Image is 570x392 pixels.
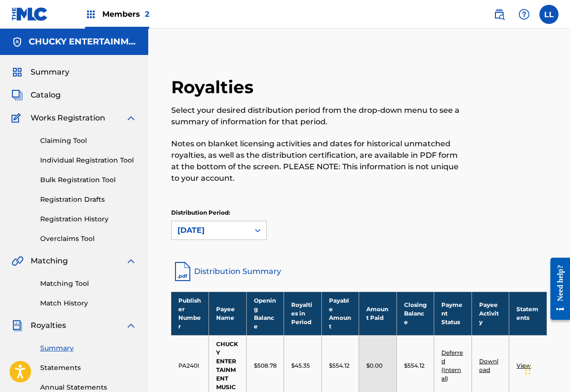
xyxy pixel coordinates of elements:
[171,292,209,335] th: Publisher Number
[40,343,137,353] a: Summary
[11,89,23,101] img: Catalog
[254,361,277,370] p: $508.78
[543,248,570,330] iframe: Resource Center
[284,292,322,335] th: Royalties in Period
[31,89,61,101] span: Catalog
[291,361,310,370] p: $45.35
[493,9,505,20] img: search
[31,66,69,78] span: Summary
[125,255,137,267] img: expand
[539,5,559,24] div: User Menu
[31,255,68,267] span: Matching
[40,279,137,289] a: Matching Tool
[509,292,547,335] th: Statements
[171,208,267,217] p: Distribution Period:
[515,5,534,24] div: Help
[479,358,498,373] a: Download
[102,9,149,20] span: Members
[171,76,258,98] h2: Royalties
[125,320,137,331] img: expand
[40,234,137,244] a: Overclaims Tool
[490,5,509,24] a: Public Search
[125,112,137,124] img: expand
[177,225,243,236] div: [DATE]
[522,346,570,392] iframe: Chat Widget
[85,9,97,20] img: Top Rightsholders
[40,363,137,373] a: Statements
[31,320,66,331] span: Royalties
[434,292,472,335] th: Payment Status
[40,298,137,308] a: Match History
[516,362,531,369] a: View
[11,7,48,21] img: MLC Logo
[11,112,24,124] img: Works Registration
[11,255,23,267] img: Matching
[40,136,137,146] a: Claiming Tool
[359,292,397,335] th: Amount Paid
[518,9,530,20] img: help
[329,361,350,370] p: $554.12
[40,175,137,185] a: Bulk Registration Tool
[171,105,460,128] p: Select your desired distribution period from the drop-down menu to see a summary of information f...
[40,195,137,205] a: Registration Drafts
[321,292,359,335] th: Payable Amount
[40,155,137,165] a: Individual Registration Tool
[40,214,137,224] a: Registration History
[11,320,23,331] img: Royalties
[29,36,137,47] h5: CHUCKY ENTERTAINMENT MUSIC
[145,10,149,19] span: 2
[441,349,463,382] a: Deferred (Internal)
[11,66,23,78] img: Summary
[471,292,509,335] th: Payee Activity
[11,89,61,101] a: CatalogCatalog
[171,260,547,283] a: Distribution Summary
[404,361,425,370] p: $554.12
[171,260,194,283] img: distribution-summary-pdf
[11,36,23,48] img: Accounts
[171,138,460,184] p: Notes on blanket licensing activities and dates for historical unmatched royalties, as well as th...
[11,66,69,78] a: SummarySummary
[396,292,434,335] th: Closing Balance
[525,356,531,384] div: Drag
[246,292,284,335] th: Opening Balance
[31,112,105,124] span: Works Registration
[209,292,247,335] th: Payee Name
[366,361,383,370] p: $0.00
